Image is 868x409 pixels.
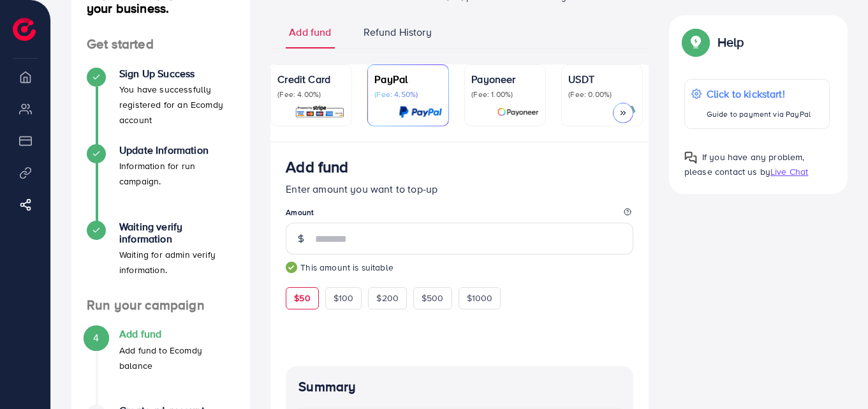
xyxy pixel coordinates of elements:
[119,328,235,340] h4: Add fund
[286,207,633,223] legend: Amount
[684,31,707,54] img: Popup guide
[471,89,539,100] p: (Fee: 1.00%)
[295,105,345,119] img: card
[376,292,399,304] span: $200
[71,328,250,405] li: Add fund
[286,158,348,176] h3: Add fund
[93,331,99,345] span: 4
[277,89,345,100] p: (Fee: 4.00%)
[364,25,432,40] span: Refund History
[277,71,345,87] p: Credit Card
[471,71,539,87] p: Payoneer
[13,18,36,41] img: logo
[707,107,811,122] p: Guide to payment via PayPal
[497,105,539,119] img: card
[119,68,235,80] h4: Sign Up Success
[467,292,493,304] span: $1000
[71,144,250,221] li: Update Information
[119,343,235,373] p: Add fund to Ecomdy balance
[71,36,250,52] h4: Get started
[298,379,621,395] h4: Summary
[422,292,444,304] span: $500
[334,292,354,304] span: $100
[717,34,744,50] p: Help
[374,89,442,100] p: (Fee: 4.50%)
[568,89,636,100] p: (Fee: 0.00%)
[707,86,811,101] p: Click to kickstart!
[289,25,331,40] span: Add fund
[119,144,235,156] h4: Update Information
[684,151,697,164] img: Popup guide
[119,221,235,245] h4: Waiting verify information
[399,105,442,119] img: card
[684,151,805,178] span: If you have any problem, please contact us by
[814,352,858,399] iframe: Chat
[286,261,633,274] small: This amount is suitable
[119,82,235,128] p: You have successfully registered for an Ecomdy account
[119,247,235,278] p: Waiting for admin verify information.
[71,68,250,144] li: Sign Up Success
[71,297,250,313] h4: Run your campaign
[286,262,297,273] img: guide
[374,71,442,87] p: PayPal
[286,181,633,197] p: Enter amount you want to top-up
[568,71,636,87] p: USDT
[294,292,310,304] span: $50
[770,165,808,178] span: Live Chat
[119,158,235,189] p: Information for run campaign.
[71,221,250,297] li: Waiting verify information
[506,325,633,347] iframe: PayPal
